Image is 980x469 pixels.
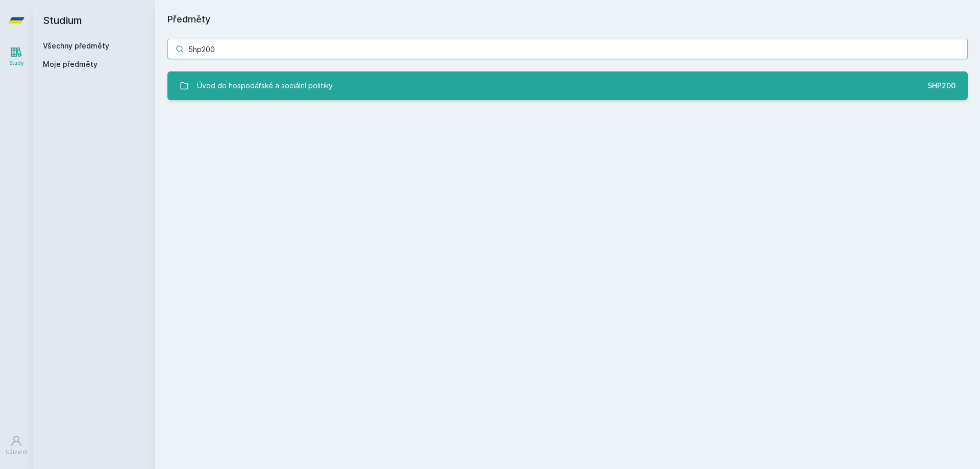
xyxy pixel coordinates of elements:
h1: Předměty [167,12,968,27]
div: 5HP200 [928,81,955,91]
span: Moje předměty [43,59,97,69]
input: Název nebo ident předmětu… [167,39,968,59]
a: Všechny předměty [43,41,109,50]
div: Uživatel [6,448,27,456]
a: Study [2,41,31,72]
div: Úvod do hospodářské a sociální politiky [197,76,333,96]
a: Uživatel [2,430,31,461]
a: Úvod do hospodářské a sociální politiky 5HP200 [167,71,968,100]
div: Study [9,59,24,67]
